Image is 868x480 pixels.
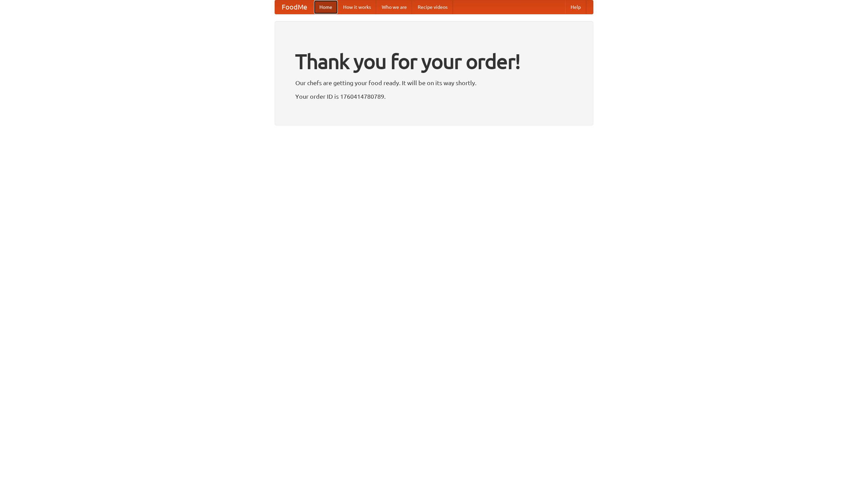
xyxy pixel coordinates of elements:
[295,78,573,88] p: Our chefs are getting your food ready. It will be on its way shortly.
[275,0,314,14] a: FoodMe
[295,91,573,101] p: Your order ID is 1760414780789.
[565,0,586,14] a: Help
[412,0,453,14] a: Recipe videos
[376,0,412,14] a: Who we are
[314,0,338,14] a: Home
[295,45,573,78] h1: Thank you for your order!
[338,0,376,14] a: How it works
